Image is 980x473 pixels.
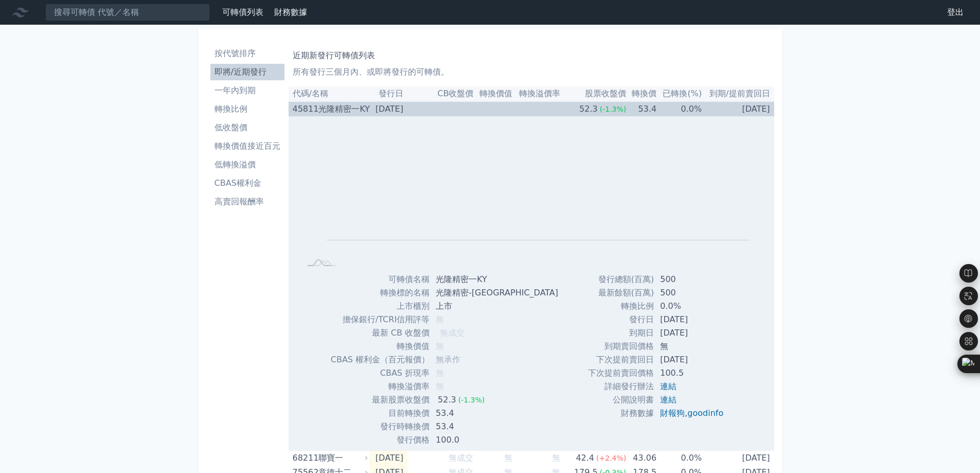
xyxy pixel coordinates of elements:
[430,407,566,420] td: 53.4
[702,451,774,465] td: [DATE]
[407,86,474,101] th: CB收盤價
[436,393,458,407] div: 52.3
[473,86,512,101] th: 轉換價值
[210,140,284,152] li: 轉換價值接近百元
[331,300,430,313] td: 上市櫃別
[331,286,430,300] td: 轉換標的名稱
[588,380,654,393] td: 詳細發行辦法
[588,300,654,313] td: 轉換比例
[210,175,284,191] a: CBAS權利金
[588,393,654,407] td: 公開說明書
[289,86,370,101] th: 代碼/名稱
[210,66,284,78] li: 即將/近期發行
[210,121,284,134] li: 低收盤價
[656,86,702,101] th: 已轉換(%)
[331,420,430,433] td: 發行時轉換價
[626,101,656,116] td: 53.4
[504,453,512,463] span: 無
[654,286,732,300] td: 500
[656,101,702,116] td: 0.0%
[512,86,560,101] th: 轉換溢價率
[588,286,654,300] td: 最新餘額(百萬)
[430,433,566,447] td: 100.0
[210,196,284,208] li: 高賣回報酬率
[331,366,430,380] td: CBAS 折現率
[318,451,366,465] div: 聯寶一
[458,396,485,404] span: (-1.3%)
[210,103,284,115] li: 轉換比例
[430,273,566,286] td: 光隆精密一KY
[654,340,732,353] td: 無
[436,368,444,378] span: 無
[660,381,676,391] a: 連結
[552,453,560,463] span: 無
[210,84,284,97] li: 一年內到期
[430,300,566,313] td: 上市
[654,407,732,420] td: ,
[929,424,980,473] div: 聊天小工具
[331,340,430,353] td: 轉換價值
[436,381,444,391] span: 無
[660,408,685,418] a: 財報狗
[317,132,750,255] g: Chart
[654,313,732,326] td: [DATE]
[552,104,560,114] span: 無
[588,407,654,420] td: 財務數據
[331,273,430,286] td: 可轉債名稱
[293,102,316,116] div: 45811
[331,380,430,393] td: 轉換溢價率
[654,300,732,313] td: 0.0%
[430,420,566,433] td: 53.4
[331,393,430,407] td: 最新股票收盤價
[939,4,972,21] a: 登出
[369,451,407,465] td: [DATE]
[596,454,626,462] span: (+2.4%)
[654,273,732,286] td: 500
[274,7,307,17] a: 財務數據
[331,313,430,326] td: 擔保銀行/TCRI信用評等
[210,82,284,99] a: 一年內到期
[210,138,284,154] a: 轉換價值接近百元
[331,433,430,447] td: 發行價格
[929,424,980,473] iframe: Chat Widget
[210,45,284,62] a: 按代號排序
[369,101,407,116] td: [DATE]
[588,366,654,380] td: 下次提前賣回價格
[210,119,284,136] a: 低收盤價
[210,194,284,210] a: 高賣回報酬率
[588,273,654,286] td: 發行總額(百萬)
[210,156,284,173] a: 低轉換溢價
[588,313,654,326] td: 發行日
[331,407,430,420] td: 目前轉換價
[560,86,627,101] th: 股票收盤價
[318,102,366,116] div: 光隆精密一KY
[222,7,263,17] a: 可轉債列表
[210,64,284,80] a: 即將/近期發行
[449,104,473,114] span: 無成交
[656,451,702,465] td: 0.0%
[210,159,284,171] li: 低轉換溢價
[702,86,774,101] th: 到期/提前賣回日
[293,451,316,465] div: 68211
[660,395,676,405] a: 連結
[654,353,732,366] td: [DATE]
[577,102,600,116] div: 52.3
[504,104,512,114] span: 無
[210,101,284,117] a: 轉換比例
[210,47,284,60] li: 按代號排序
[626,86,656,101] th: 轉換價
[436,355,460,364] span: 無承作
[436,314,444,324] span: 無
[440,328,465,338] span: 無成交
[600,105,627,113] span: (-1.3%)
[449,453,473,463] span: 無成交
[210,177,284,189] li: CBAS權利金
[293,66,770,78] p: 所有發行三個月內、或即將發行的可轉債。
[588,326,654,340] td: 到期日
[702,101,774,116] td: [DATE]
[369,86,407,101] th: 發行日
[574,451,596,465] div: 42.4
[588,353,654,366] td: 下次提前賣回日
[687,408,723,418] a: goodinfo
[293,49,770,62] h1: 近期新發行可轉債列表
